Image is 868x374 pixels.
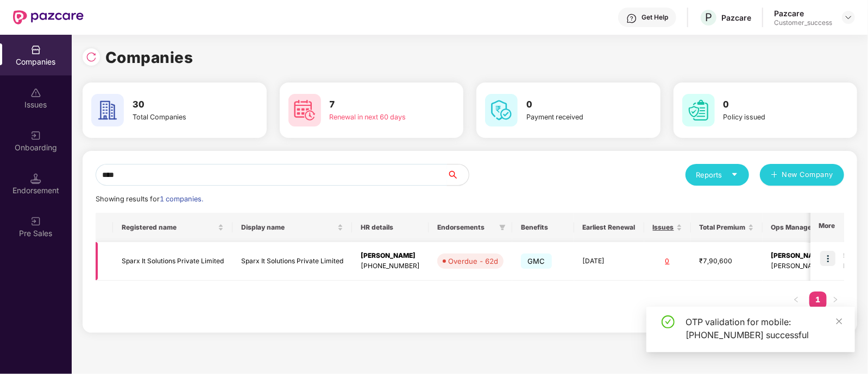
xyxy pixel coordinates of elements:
th: Display name [232,213,352,242]
div: OTP validation for mobile: [PHONE_NUMBER] successful [685,315,842,341]
img: svg+xml;base64,PHN2ZyB4bWxucz0iaHR0cDovL3d3dy53My5vcmcvMjAwMC9zdmciIHdpZHRoPSI2MCIgaGVpZ2h0PSI2MC... [682,94,715,126]
img: svg+xml;base64,PHN2ZyB4bWxucz0iaHR0cDovL3d3dy53My5vcmcvMjAwMC9zdmciIHdpZHRoPSI2MCIgaGVpZ2h0PSI2MC... [288,94,321,126]
span: close [835,318,843,325]
div: Pazcare [721,12,751,23]
img: svg+xml;base64,PHN2ZyBpZD0iRHJvcGRvd24tMzJ4MzIiIHhtbG5zPSJodHRwOi8vd3d3LnczLm9yZy8yMDAwL3N2ZyIgd2... [844,13,853,22]
span: search [446,170,469,179]
span: GMC [521,253,552,269]
th: Total Premium [691,213,763,242]
span: left [793,296,800,303]
img: svg+xml;base64,PHN2ZyB4bWxucz0iaHR0cDovL3d3dy53My5vcmcvMjAwMC9zdmciIHdpZHRoPSI2MCIgaGVpZ2h0PSI2MC... [485,94,518,126]
img: svg+xml;base64,PHN2ZyB4bWxucz0iaHR0cDovL3d3dy53My5vcmcvMjAwMC9zdmciIHdpZHRoPSI2MCIgaGVpZ2h0PSI2MC... [91,94,124,126]
img: New Pazcare Logo [13,10,84,24]
th: Registered name [113,213,232,242]
span: Showing results for [96,195,203,203]
td: Sparx It Solutions Private Limited [232,242,352,281]
span: Registered name [122,223,216,232]
span: filter [497,221,508,234]
li: Previous Page [788,291,805,309]
span: 1 companies. [160,195,203,203]
img: svg+xml;base64,PHN2ZyBpZD0iUmVsb2FkLTMyeDMyIiB4bWxucz0iaHR0cDovL3d3dy53My5vcmcvMjAwMC9zdmciIHdpZH... [86,52,97,62]
td: [DATE] [574,242,644,281]
div: Total Companies [133,112,226,123]
th: HR details [352,213,429,242]
span: right [832,296,839,303]
span: P [705,11,712,24]
div: ₹7,90,600 [700,256,754,267]
span: filter [499,224,506,231]
span: Total Premium [700,223,746,232]
div: Customer_success [774,18,832,27]
li: Next Page [827,291,844,309]
div: Payment received [526,112,620,123]
div: Reports [696,169,738,180]
li: 1 [809,291,827,309]
img: svg+xml;base64,PHN2ZyB3aWR0aD0iMTQuNSIgaGVpZ2h0PSIxNC41IiB2aWV3Qm94PSIwIDAgMTYgMTYiIGZpbGw9Im5vbm... [30,173,41,184]
h3: 30 [133,98,226,112]
span: Issues [653,223,674,232]
span: Display name [241,223,335,232]
div: Overdue - 62d [448,256,498,267]
button: plusNew Company [760,164,844,186]
span: check-circle [662,315,675,328]
span: New Company [782,169,834,180]
div: Renewal in next 60 days [330,112,423,123]
h3: 0 [526,98,620,112]
img: svg+xml;base64,PHN2ZyBpZD0iSGVscC0zMngzMiIgeG1sbnM9Imh0dHA6Ly93d3cudzMub3JnLzIwMDAvc3ZnIiB3aWR0aD... [626,13,637,24]
div: Pazcare [774,8,832,18]
div: [PHONE_NUMBER] [361,261,420,271]
td: Sparx It Solutions Private Limited [113,242,232,281]
a: 1 [809,291,827,308]
span: Endorsements [437,223,495,232]
img: icon [820,251,835,266]
th: Issues [644,213,691,242]
img: svg+xml;base64,PHN2ZyB3aWR0aD0iMjAiIGhlaWdodD0iMjAiIHZpZXdCb3g9IjAgMCAyMCAyMCIgZmlsbD0ibm9uZSIgeG... [30,216,41,227]
div: [PERSON_NAME] [361,251,420,261]
button: left [788,291,805,309]
div: Policy issued [724,112,817,123]
h3: 7 [330,98,423,112]
th: Benefits [512,213,574,242]
h3: 0 [724,98,817,112]
span: plus [771,171,778,180]
div: 0 [653,256,682,267]
img: svg+xml;base64,PHN2ZyB3aWR0aD0iMjAiIGhlaWdodD0iMjAiIHZpZXdCb3g9IjAgMCAyMCAyMCIgZmlsbD0ibm9uZSIgeG... [30,130,41,141]
h1: Companies [105,46,193,69]
span: caret-down [731,171,738,178]
button: right [827,291,844,309]
th: Earliest Renewal [574,213,644,242]
button: search [446,164,469,186]
img: svg+xml;base64,PHN2ZyBpZD0iSXNzdWVzX2Rpc2FibGVkIiB4bWxucz0iaHR0cDovL3d3dy53My5vcmcvMjAwMC9zdmciIH... [30,87,41,98]
th: More [810,213,844,242]
div: Get Help [641,13,668,22]
img: svg+xml;base64,PHN2ZyBpZD0iQ29tcGFuaWVzIiB4bWxucz0iaHR0cDovL3d3dy53My5vcmcvMjAwMC9zdmciIHdpZHRoPS... [30,45,41,55]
